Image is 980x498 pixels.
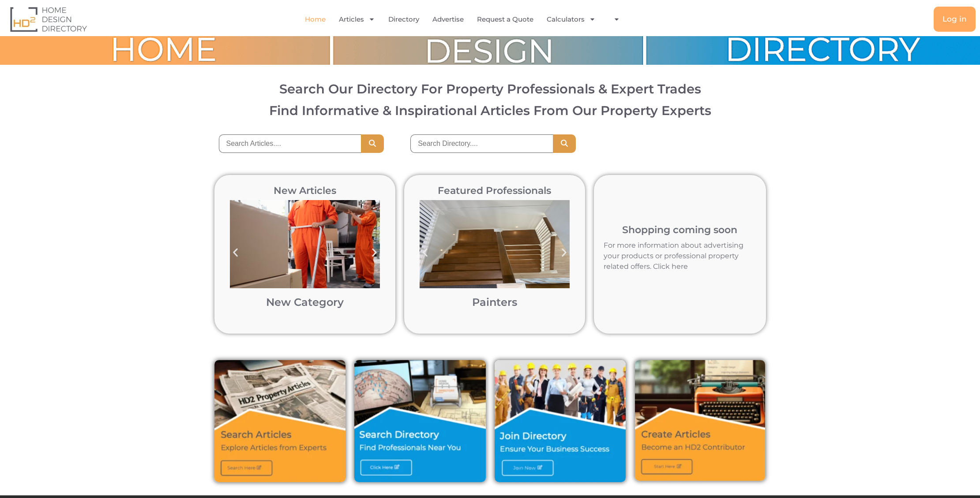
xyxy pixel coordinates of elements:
[415,243,435,263] div: Previous slide
[19,82,961,95] h2: Search Our Directory For Property Professionals & Expert Trades
[554,243,574,263] div: Next slide
[388,9,419,30] a: Directory
[225,196,384,323] div: 3 / 12
[225,186,384,196] h2: New Articles
[410,134,553,153] input: Search Directory....
[361,134,384,153] button: Search
[547,9,596,30] a: Calculators
[266,296,344,308] a: New Category
[934,7,976,32] a: Log in
[19,104,961,117] h3: Find Informative & Inspirational Articles From Our Property Experts
[415,196,574,323] div: 3 / 12
[942,15,967,23] span: Log in
[364,243,384,263] div: Next slide
[219,134,361,153] input: Search Articles....
[415,186,574,196] h2: Featured Professionals
[305,9,326,30] a: Home
[225,243,245,263] div: Previous slide
[339,9,375,30] a: Articles
[432,9,464,30] a: Advertise
[199,9,733,30] nav: Menu
[472,296,517,308] a: Painters
[553,134,576,153] button: Search
[477,9,533,30] a: Request a Quote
